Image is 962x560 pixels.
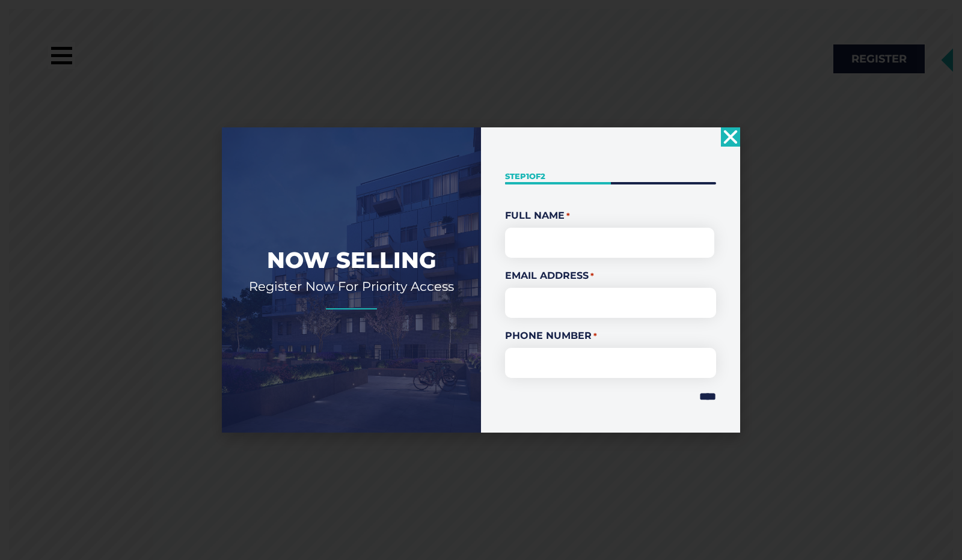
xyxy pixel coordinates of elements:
a: Close [721,127,740,147]
span: 1 [526,171,529,181]
p: Step of [505,171,716,182]
label: Email Address [505,269,716,283]
h2: Register Now For Priority Access [240,278,463,294]
span: 2 [541,171,545,181]
h2: Now Selling [240,246,463,275]
label: Phone Number [505,329,716,343]
legend: Full Name [505,208,716,223]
